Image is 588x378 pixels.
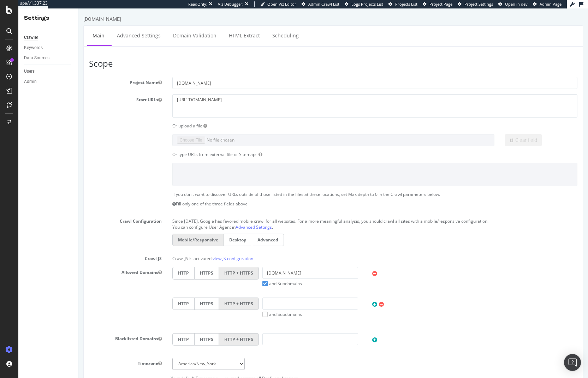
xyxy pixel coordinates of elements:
[80,88,83,94] button: Start URLs
[94,216,499,222] p: You can configure User Agent in .
[94,225,145,238] label: Mobile/Responsive
[24,44,73,52] a: Keywords
[145,225,174,238] label: Desktop
[458,1,493,7] a: Project Settings
[94,325,116,337] label: HTTP
[464,1,493,7] span: Project Settings
[141,258,180,271] label: HTTP + HTTPS
[141,325,180,337] label: HTTP + HTTPS
[184,272,224,278] label: and Subdomains
[388,1,417,7] a: Projects List
[145,17,187,37] a: HTML Extract
[94,86,499,109] textarea: [URL][DOMAIN_NAME]
[5,325,89,333] label: Blacklisted Domains
[94,183,499,189] p: If you don't want to discover URLs outside of those listed in the files at these locations, set M...
[24,14,72,22] div: Settings
[24,78,37,85] div: Admin
[89,114,505,120] div: Or upload a file:
[189,17,226,37] a: Scheduling
[141,289,180,301] label: HTTP + HTTPS
[89,143,505,149] div: Or type URLs from external file or Sitemaps:
[5,86,89,94] label: Start URLs
[423,1,452,7] a: Project Page
[260,1,296,7] a: Open Viz Editor
[498,1,528,7] a: Open in dev
[188,1,207,7] div: ReadOnly:
[5,245,89,253] label: Crawl JS
[116,258,141,271] label: HTTPS
[89,17,143,37] a: Domain Validation
[24,78,73,85] a: Admin
[24,54,49,62] div: Data Sources
[11,367,499,373] p: Your default Timezone will be used accross all Botify applications
[24,54,73,62] a: Data Sources
[116,325,141,337] label: HTTPS
[24,68,35,75] div: Users
[505,1,528,7] span: Open in dev
[80,261,83,267] button: Allowed Domains
[94,192,499,198] p: Fill only one of the three fields above
[80,327,83,333] button: Blacklisted Domains
[24,68,73,75] a: Users
[5,207,89,216] label: Crawl Configuration
[94,289,116,301] label: HTTP
[351,1,383,7] span: Logs Projects List
[94,258,116,271] label: HTTP
[345,1,383,7] a: Logs Projects List
[94,207,499,216] p: Since [DATE], Google has favored mobile crawl for all websites. For a more meaningful analysis, y...
[5,68,89,77] label: Project Name
[184,303,224,309] label: and Subdomains
[5,349,89,358] label: Timezone
[302,1,339,7] a: Admin Crawl List
[24,44,43,52] div: Keywords
[94,245,499,253] p: Crawl JS is activated:
[24,34,38,41] div: Crawler
[395,1,417,7] span: Projects List
[218,1,243,7] div: Viz Debugger:
[540,1,562,7] span: Admin Page
[564,354,581,371] div: Open Intercom Messenger
[5,258,89,267] label: Allowed Domains
[11,50,499,60] h3: Scope
[308,1,339,7] span: Admin Crawl List
[5,7,43,14] div: [DOMAIN_NAME]
[116,289,141,301] label: HTTPS
[80,71,83,77] button: Project Name
[429,1,452,7] span: Project Page
[157,216,194,222] a: Advanced Settings
[174,225,206,238] label: Advanced
[9,17,31,37] a: Main
[267,1,296,7] span: Open Viz Editor
[33,17,88,37] a: Advanced Settings
[80,352,83,358] button: Timezone
[533,1,562,7] a: Admin Page
[24,34,73,41] a: Crawler
[134,247,175,253] a: view JS configuration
